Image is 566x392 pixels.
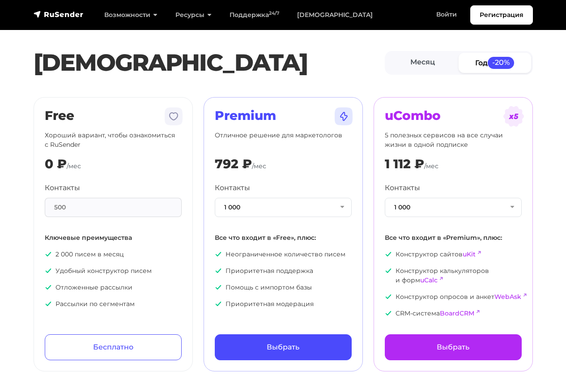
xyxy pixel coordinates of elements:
span: /мес [252,162,266,170]
img: icon-ok.svg [45,284,52,291]
label: Контакты [45,183,80,193]
a: uKit [463,250,476,258]
img: icon-ok.svg [215,267,222,274]
a: [DEMOGRAPHIC_DATA] [288,6,382,24]
img: tarif-ucombo.svg [503,106,524,127]
a: WebAsk [494,293,521,301]
span: /мес [67,162,81,170]
p: Приоритетная модерация [215,299,352,309]
img: icon-ok.svg [215,300,222,307]
p: Помощь с импортом базы [215,283,352,292]
img: tarif-free.svg [163,106,184,127]
label: Контакты [215,183,250,193]
p: Неограниченное количество писем [215,250,352,259]
p: Все что входит в «Free», плюс: [215,233,352,243]
img: icon-ok.svg [385,267,392,274]
a: Регистрация [470,5,533,25]
h2: Premium [215,108,352,124]
img: icon-ok.svg [45,267,52,274]
p: CRM-система [385,309,522,318]
img: RuSender [34,10,84,19]
a: Выбрать [385,334,522,360]
span: /мес [424,162,438,170]
div: 1 112 ₽ [385,157,424,172]
p: Конструктор опросов и анкет [385,292,522,302]
label: Контакты [385,183,420,193]
img: icon-ok.svg [385,310,392,317]
img: tarif-premium.svg [333,106,354,127]
p: Отложенные рассылки [45,283,182,292]
p: Отличное решение для маркетологов [215,131,352,149]
div: 0 ₽ [45,157,67,172]
a: Поддержка24/7 [221,6,288,24]
div: 792 ₽ [215,157,252,172]
p: Конструктор сайтов [385,250,522,259]
a: BoardCRM [440,309,474,317]
h1: [DEMOGRAPHIC_DATA] [34,49,385,77]
p: Удобный конструктор писем [45,266,182,276]
img: icon-ok.svg [45,300,52,307]
a: Год [459,53,531,73]
p: Хороший вариант, чтобы ознакомиться с RuSender [45,131,182,149]
img: icon-ok.svg [385,293,392,300]
sup: 24/7 [269,10,279,16]
p: Рассылки по сегментам [45,299,182,309]
a: uCalc [420,276,438,284]
span: -20% [488,57,515,69]
p: Приоритетная поддержка [215,266,352,276]
img: icon-ok.svg [215,284,222,291]
p: Все что входит в «Premium», плюс: [385,233,522,243]
a: Бесплатно [45,334,182,360]
h2: Free [45,108,182,124]
a: Выбрать [215,334,352,360]
button: 1 000 [215,198,352,217]
img: icon-ok.svg [45,251,52,258]
p: Конструктор калькуляторов и форм [385,266,522,285]
p: 2 000 писем в месяц [45,250,182,259]
h2: uCombo [385,108,522,124]
a: Ресурсы [166,6,221,24]
p: Ключевые преимущества [45,233,182,243]
img: icon-ok.svg [385,251,392,258]
button: 1 000 [385,198,522,217]
a: Месяц [387,53,459,73]
p: 5 полезных сервисов на все случаи жизни в одной подписке [385,131,522,149]
a: Возможности [95,6,166,24]
a: Войти [427,5,466,24]
img: icon-ok.svg [215,251,222,258]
